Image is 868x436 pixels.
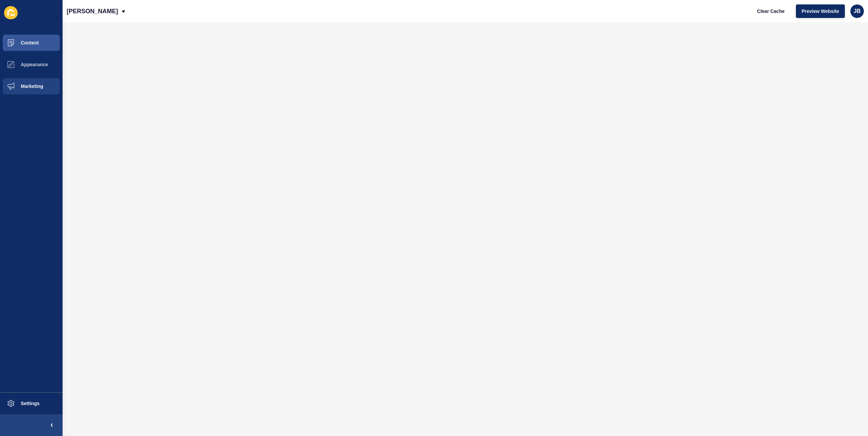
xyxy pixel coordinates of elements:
[67,3,118,20] p: [PERSON_NAME]
[796,4,845,18] button: Preview Website
[751,4,790,18] button: Clear Cache
[854,8,861,15] span: JB
[757,8,785,15] span: Clear Cache
[802,8,839,15] span: Preview Website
